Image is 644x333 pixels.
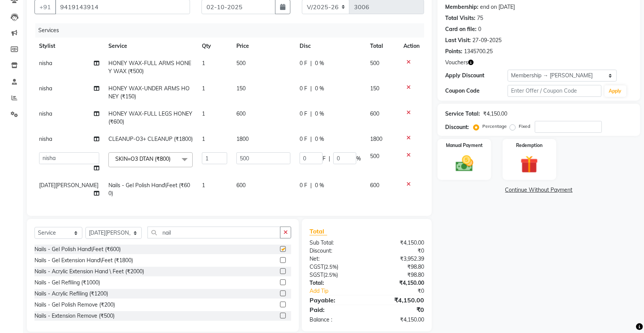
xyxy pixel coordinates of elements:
div: ( ) [304,263,367,271]
span: 0 F [300,135,307,143]
div: ₹0 [377,287,430,295]
button: Apply [605,85,626,97]
span: nisha [39,135,52,142]
div: ₹98.80 [367,271,430,279]
span: 2.5% [325,272,336,278]
span: HONEY WAX-FULL ARMS HONEY WAX (₹500) [108,60,191,75]
span: CLEANUP-O3+ CLEANUP (₹1800) [108,135,193,142]
span: nisha [39,85,52,92]
span: 0 F [300,59,307,67]
img: _gift.svg [515,153,544,175]
label: Manual Payment [446,142,483,149]
div: Payable: [304,295,367,305]
div: Nails - Gel Refiling (₹1000) [34,279,100,287]
span: [DATE][PERSON_NAME] [39,182,98,189]
img: _cash.svg [450,153,479,174]
div: Coupon Code [445,87,508,95]
div: ₹4,150.00 [483,110,507,118]
span: 150 [370,85,379,92]
div: ₹4,150.00 [367,279,430,287]
span: CGST [310,263,324,270]
div: Total: [304,279,367,287]
div: Last Visit: [445,36,471,44]
div: Discount: [445,123,469,131]
span: % [356,155,361,163]
th: Service [104,38,197,55]
span: 0 % [315,135,324,143]
span: | [329,155,330,163]
div: 75 [477,14,483,22]
div: Total Visits: [445,14,475,22]
span: Vouchers [445,59,468,67]
div: Membership: [445,3,478,11]
span: 500 [370,153,379,160]
div: Balance : [304,316,367,324]
span: 0 F [300,181,307,189]
div: Service Total: [445,110,480,118]
div: ₹3,952.39 [367,255,430,263]
span: 600 [370,110,379,117]
div: ₹0 [367,247,430,255]
div: Paid: [304,305,367,314]
span: 500 [370,60,379,67]
span: 0 F [300,110,307,118]
input: Search or Scan [147,227,280,238]
span: 1 [202,60,205,67]
span: 600 [236,182,246,189]
label: Percentage [482,123,507,130]
span: 1 [202,182,205,189]
th: Total [365,38,399,55]
a: Continue Without Payment [439,186,639,194]
div: Net: [304,255,367,263]
a: Add Tip [304,287,377,295]
span: | [310,59,312,67]
div: Nails - Acrylic Extension Hand \ Feet (₹2000) [34,268,144,276]
div: Nails - Extension Remove (₹500) [34,312,115,320]
div: Discount: [304,247,367,255]
span: 0 F [300,85,307,93]
span: F [323,155,326,163]
div: Nails - Gel Polish Remove (₹200) [34,301,115,309]
span: 600 [370,182,379,189]
span: | [310,85,312,93]
div: ₹4,150.00 [367,239,430,247]
div: ₹0 [367,305,430,314]
div: Card on file: [445,25,477,33]
label: Redemption [516,142,542,149]
span: 0 % [315,110,324,118]
input: Enter Offer / Coupon Code [508,85,601,97]
a: x [170,155,174,162]
span: 500 [236,60,246,67]
div: 27-09-2025 [472,36,501,44]
div: 0 [478,25,481,33]
th: Action [399,38,424,55]
span: | [310,135,312,143]
span: HONEY WAX-UNDER ARMS HONEY (₹150) [108,85,190,100]
th: Disc [295,38,365,55]
span: SKIN=O3 DTAN (₹800) [115,155,170,162]
span: Total [310,227,327,235]
div: Services [35,23,430,38]
div: end on [DATE] [480,3,515,11]
th: Price [232,38,295,55]
div: Points: [445,47,462,55]
div: ₹4,150.00 [367,316,430,324]
span: 600 [236,110,246,117]
span: | [310,181,312,189]
label: Fixed [519,123,530,130]
span: 1800 [370,135,382,142]
span: 1 [202,110,205,117]
div: Nails - Gel Polish Hand\Feet (₹600) [34,245,121,253]
span: 2.5% [325,264,337,270]
span: HONEY WAX-FULL LEGS HONEY (₹600) [108,110,192,125]
div: Sub Total: [304,239,367,247]
div: Nails - Gel Extension Hand\Feet (₹1800) [34,256,133,264]
span: SGST [310,271,323,278]
span: 1800 [236,135,249,142]
div: Apply Discount [445,72,508,80]
div: ₹98.80 [367,263,430,271]
span: Nails - Gel Polish Hand\Feet (₹600) [108,182,190,197]
div: ( ) [304,271,367,279]
th: Stylist [34,38,104,55]
span: 0 % [315,59,324,67]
